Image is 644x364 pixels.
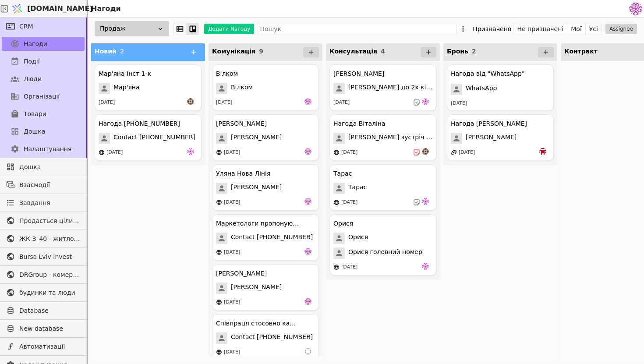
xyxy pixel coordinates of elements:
[333,149,340,155] img: online-store.svg
[329,164,436,211] div: ТарасТарас[DATE]de
[19,22,33,31] span: CRM
[2,232,85,246] a: ЖК З_40 - житлова та комерційна нерухомість класу Преміум
[212,48,255,55] span: Комунікація
[2,250,85,264] a: Bursa Lviv Invest
[333,219,353,228] div: Орися
[451,149,457,155] img: affiliate-program.svg
[333,119,386,128] div: Нагода Віталіна
[224,249,240,256] div: [DATE]
[216,299,222,305] img: online-store.svg
[341,264,357,271] div: [DATE]
[9,0,88,17] a: [DOMAIN_NAME]
[2,37,85,51] a: Нагоди
[99,99,115,106] div: [DATE]
[216,349,222,355] img: online-store.svg
[24,145,71,154] span: Налаштування
[27,4,93,14] span: [DOMAIN_NAME]
[231,83,253,94] span: Вілком
[629,2,642,15] img: 137b5da8a4f5046b86490006a8dec47a
[304,298,311,305] img: de
[2,142,85,156] a: Налаштування
[447,114,554,161] div: Нагода [PERSON_NAME][PERSON_NAME][DATE]bo
[99,149,105,155] img: online-store.svg
[224,149,240,156] div: [DATE]
[224,299,240,306] div: [DATE]
[120,48,124,55] span: 2
[348,183,367,194] span: Тарас
[216,219,299,228] div: Маркетологи пропонують співпрацю
[24,39,47,49] span: Нагоди
[2,339,85,353] a: Автоматизації
[459,149,475,156] div: [DATE]
[216,69,238,78] div: Вілком
[2,304,85,318] a: Database
[216,269,267,278] div: [PERSON_NAME]
[224,199,240,206] div: [DATE]
[212,314,319,360] div: Співпраця стосовно канцеляріїContact [PHONE_NUMBER][DATE]vi
[24,92,60,101] span: Організації
[216,169,270,178] div: Уляна Нова Лінія
[348,83,432,94] span: [PERSON_NAME] до 2х кімнатної
[451,119,527,128] div: Нагода [PERSON_NAME]
[333,264,340,270] img: online-store.svg
[19,270,80,279] span: DRGroup - комерційна нерухоомість
[224,349,240,356] div: [DATE]
[95,48,117,55] span: Новий
[586,23,602,35] button: Усі
[2,124,85,138] a: Дошка
[304,148,311,155] img: de
[212,64,319,111] div: ВілкомВілком[DATE]de
[216,199,222,205] img: online-store.svg
[19,234,80,244] span: ЖК З_40 - житлова та комерційна нерухомість класу Преміум
[216,99,232,106] div: [DATE]
[212,114,319,161] div: [PERSON_NAME][PERSON_NAME][DATE]de
[113,83,140,94] span: Мар'яна
[24,110,46,119] span: Товари
[473,23,511,35] div: Призначено
[2,322,85,336] a: New database
[329,114,436,161] div: Нагода Віталіна[PERSON_NAME] зустріч 13.08[DATE]an
[466,133,517,144] span: [PERSON_NAME]
[24,57,40,66] span: Події
[258,23,457,35] input: Пошук
[19,216,80,226] span: Продається цілий будинок [PERSON_NAME] нерухомість
[333,69,384,78] div: [PERSON_NAME]
[422,148,429,155] img: an
[2,178,85,192] a: Взаємодії
[99,119,180,128] div: Нагода [PHONE_NUMBER]
[212,164,319,211] div: Уляна Нова Лінія[PERSON_NAME][DATE]de
[259,48,263,55] span: 9
[2,72,85,86] a: Люди
[447,64,554,111] div: Нагода від "WhatsApp"WhatsApp[DATE]
[2,286,85,300] a: будинки та люди
[99,69,151,78] div: Мар'яна Інст 1-к
[422,98,429,105] img: de
[304,98,311,105] img: de
[216,319,299,328] div: Співпраця стосовно канцелярії
[348,233,368,244] span: Орися
[513,23,567,35] button: Не призначені
[231,233,313,244] span: Contact [PHONE_NUMBER]
[329,214,436,276] div: ОрисяОрисяОрися головний номер[DATE]de
[2,19,85,33] a: CRM
[2,268,85,282] a: DRGroup - комерційна нерухоомість
[2,160,85,174] a: Дошка
[341,149,357,156] div: [DATE]
[333,199,340,205] img: online-store.svg
[231,332,313,344] span: Contact [PHONE_NUMBER]
[24,127,45,136] span: Дошка
[333,169,352,178] div: Тарас
[605,24,637,34] button: Assignee
[24,74,42,84] span: Люди
[466,84,497,95] span: WhatsApp
[451,69,524,78] div: Нагода від "WhatsApp"
[381,48,385,55] span: 4
[564,48,598,55] span: Контракт
[2,89,85,103] a: Організації
[216,249,222,255] img: online-store.svg
[348,247,422,259] span: Орися головний номер
[567,23,586,35] button: Мої
[304,248,311,255] img: de
[187,98,194,105] img: an
[231,133,282,144] span: [PERSON_NAME]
